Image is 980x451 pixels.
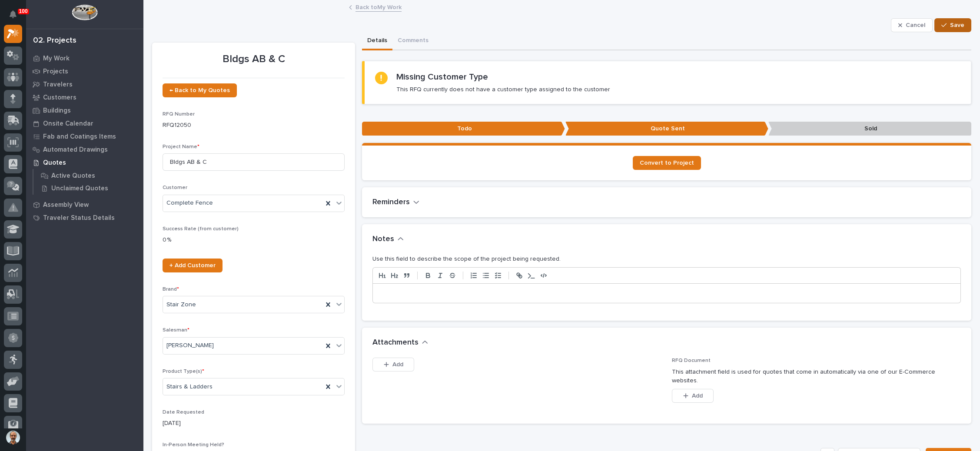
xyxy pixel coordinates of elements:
[4,428,22,447] button: users-avatar
[166,341,214,350] span: [PERSON_NAME]
[768,122,971,136] p: Sold
[362,122,565,136] p: Todo
[672,368,961,386] p: This attachment field is used for quotes that come in automatically via one of our E-Commerce web...
[163,226,239,232] span: Success Rate (from customer)
[372,235,394,244] h2: Notes
[372,198,419,207] button: Reminders
[43,201,89,209] p: Assembly View
[565,122,768,136] p: Quote Sent
[26,198,143,211] a: Assembly View
[672,358,711,363] span: RFQ Document
[163,410,204,415] span: Date Requested
[392,32,434,50] button: Comments
[163,53,345,66] p: Bldgs AB & C
[163,185,187,190] span: Customer
[372,338,428,348] button: Attachments
[26,143,143,156] a: Automated Drawings
[43,120,93,128] p: Onsite Calendar
[169,87,230,93] span: ← Back to My Quotes
[163,442,224,448] span: In-Person Meeting Held?
[163,287,179,292] span: Brand
[166,199,213,208] span: Complete Fence
[891,18,933,32] button: Cancel
[163,144,199,149] span: Project Name
[26,156,143,169] a: Quotes
[692,392,703,400] span: Add
[163,259,223,272] a: + Add Customer
[934,18,971,32] button: Save
[163,328,189,333] span: Salesman
[51,172,95,180] p: Active Quotes
[43,146,108,154] p: Automated Drawings
[392,361,403,368] span: Add
[166,382,213,391] span: Stairs & Ladders
[169,262,216,269] span: + Add Customer
[362,32,392,50] button: Details
[26,104,143,117] a: Buildings
[372,338,419,348] h2: Attachments
[163,369,204,374] span: Product Type(s)
[26,65,143,78] a: Projects
[26,52,143,65] a: My Work
[51,185,108,192] p: Unclaimed Quotes
[372,358,414,371] button: Add
[163,235,345,245] p: 0 %
[633,156,701,170] a: Convert to Project
[396,86,610,93] p: This RFQ currently does not have a customer type assigned to the customer
[43,133,116,141] p: Fab and Coatings Items
[163,419,345,428] p: [DATE]
[26,211,143,224] a: Traveler Status Details
[950,21,964,29] span: Save
[33,182,143,194] a: Unclaimed Quotes
[33,36,76,46] div: 02. Projects
[906,21,925,29] span: Cancel
[43,55,70,63] p: My Work
[672,389,714,403] button: Add
[163,83,237,97] a: ← Back to My Quotes
[396,72,488,82] h2: Missing Customer Type
[372,198,410,207] h2: Reminders
[43,94,76,102] p: Customers
[43,81,73,89] p: Travelers
[372,255,961,264] p: Use this field to describe the scope of the project being requested.
[19,8,28,14] p: 100
[43,214,115,222] p: Traveler Status Details
[163,121,345,130] p: RFQ12050
[26,91,143,104] a: Customers
[26,130,143,143] a: Fab and Coatings Items
[33,169,143,182] a: Active Quotes
[43,68,68,76] p: Projects
[11,10,22,24] div: Notifications100
[4,5,22,23] button: Notifications
[163,112,195,117] span: RFQ Number
[372,235,404,244] button: Notes
[166,300,196,309] span: Stair Zone
[43,107,71,115] p: Buildings
[26,117,143,130] a: Onsite Calendar
[640,160,694,166] span: Convert to Project
[355,2,402,12] a: Back toMy Work
[72,4,97,20] img: Workspace Logo
[43,159,66,167] p: Quotes
[26,78,143,91] a: Travelers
